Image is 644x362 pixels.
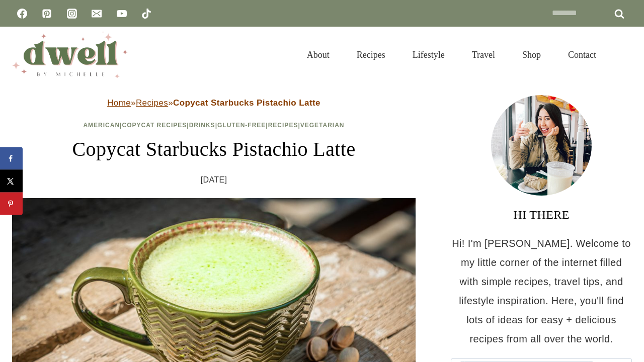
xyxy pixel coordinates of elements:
button: View Search Form [615,46,632,63]
a: TikTok [136,4,156,24]
strong: Copycat Starbucks Pistachio Latte [173,98,320,108]
p: Hi! I'm [PERSON_NAME]. Welcome to my little corner of the internet filled with simple recipes, tr... [451,234,632,348]
span: » » [107,98,320,108]
a: Shop [509,37,554,72]
a: Recipes [343,37,399,72]
a: YouTube [112,4,132,24]
img: DWELL by michelle [12,32,128,78]
a: Travel [458,37,509,72]
nav: Primary Navigation [293,37,610,72]
a: Home [107,98,131,108]
a: Gluten-Free [217,122,266,129]
a: Vegetarian [300,122,345,129]
a: Contact [554,37,610,72]
a: Recipes [268,122,298,129]
a: Copycat Recipes [122,122,187,129]
h1: Copycat Starbucks Pistachio Latte [12,134,416,164]
a: Facebook [12,4,32,24]
a: Email [87,4,107,24]
a: About [293,37,343,72]
a: Recipes [136,98,168,108]
h3: HI THERE [451,206,632,224]
a: Drinks [189,122,215,129]
a: Pinterest [37,4,57,24]
time: [DATE] [201,172,227,188]
a: American [83,122,120,129]
a: Instagram [62,4,82,24]
a: Lifestyle [399,37,458,72]
span: | | | | | [83,122,344,129]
